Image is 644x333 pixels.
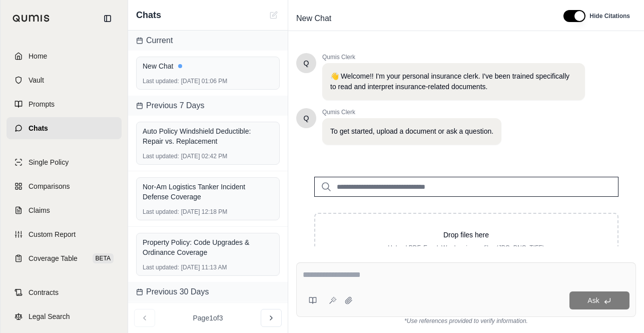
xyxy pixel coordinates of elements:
button: Collapse sidebar [100,11,116,27]
a: Prompts [7,93,122,115]
span: Prompts [29,99,55,109]
p: Upload PDF, Excel, Word, or image files (JPG, PNG, TIFF) [331,244,601,252]
div: New Chat [143,61,273,71]
div: [DATE] 11:13 AM [143,263,273,271]
p: Drop files here [331,230,601,240]
span: Last updated: [143,263,179,271]
button: New Chat [268,9,280,21]
span: Custom Report [29,229,76,239]
span: Qumis Clerk [322,53,585,61]
div: Auto Policy Windshield Deductible: Repair vs. Replacement [143,126,273,146]
span: Page 1 of 3 [193,313,223,323]
span: BETA [93,253,114,263]
a: Contracts [7,281,122,303]
div: Property Policy: Code Upgrades & Ordinance Coverage [143,237,273,257]
p: 👋 Welcome!! I'm your personal insurance clerk. I've been trained specifically to read and interpr... [330,71,577,92]
span: Claims [29,205,50,215]
span: Coverage Table [29,253,78,263]
span: Chats [29,123,48,133]
a: Claims [7,199,122,221]
span: Qumis Clerk [322,108,501,116]
div: [DATE] 01:06 PM [143,77,273,85]
a: Home [7,45,122,67]
span: New Chat [292,11,335,27]
a: Legal Search [7,305,122,327]
a: Chats [7,117,122,139]
span: Home [29,51,47,61]
a: Vault [7,69,122,91]
span: Hello [304,113,309,123]
a: Comparisons [7,175,122,197]
div: Nor-Am Logistics Tanker Incident Defense Coverage [143,182,273,202]
span: Vault [29,75,44,85]
span: Last updated: [143,152,179,160]
span: Legal Search [29,311,70,321]
a: Single Policy [7,151,122,173]
div: Previous 7 Days [128,96,288,116]
span: Last updated: [143,77,179,85]
div: *Use references provided to verify information. [296,317,636,325]
div: Previous 30 Days [128,282,288,302]
span: Hide Citations [589,12,630,20]
a: Custom Report [7,223,122,245]
span: Chats [136,8,161,22]
span: Single Policy [29,157,69,167]
div: Edit Title [292,11,551,27]
span: Ask [587,296,599,304]
div: [DATE] 12:18 PM [143,208,273,216]
a: Coverage TableBETA [7,247,122,269]
img: Qumis Logo [13,15,50,22]
span: Contracts [29,287,59,297]
p: To get started, upload a document or ask a question. [330,126,493,137]
span: Last updated: [143,208,179,216]
span: Comparisons [29,181,70,191]
div: [DATE] 02:42 PM [143,152,273,160]
span: Hello [304,58,309,68]
div: Current [128,31,288,51]
button: Ask [569,291,629,309]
